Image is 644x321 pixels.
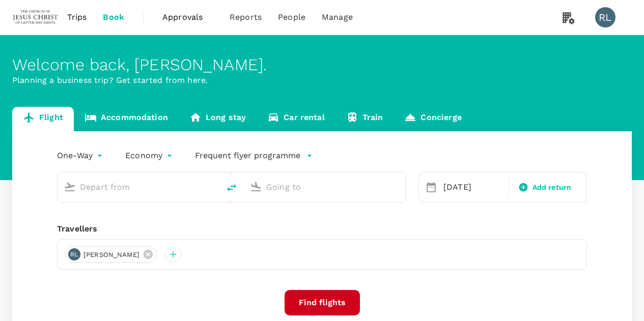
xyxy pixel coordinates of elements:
[12,6,59,28] img: The Malaysian Church of Jesus Christ of Latter-day Saints
[266,179,384,195] input: Going to
[533,182,572,193] span: Add return
[80,179,198,195] input: Depart from
[230,11,262,23] span: Reports
[77,250,146,260] span: [PERSON_NAME]
[103,11,124,23] span: Book
[399,186,401,188] button: Open
[66,246,157,262] div: RL[PERSON_NAME]
[195,150,313,162] button: Frequent flyer programme
[439,177,507,197] div: [DATE]
[219,176,244,200] button: delete
[12,55,632,74] div: Welcome back , [PERSON_NAME] .
[322,11,353,23] span: Manage
[57,223,587,235] div: Travellers
[74,107,179,131] a: Accommodation
[212,186,214,188] button: Open
[68,248,80,260] div: RL
[595,7,615,27] div: RL
[67,11,87,23] span: Trips
[335,107,394,131] a: Train
[394,107,472,131] a: Concierge
[179,107,257,131] a: Long stay
[195,150,300,162] p: Frequent flyer programme
[57,148,105,164] div: One-Way
[125,148,175,164] div: Economy
[12,107,74,131] a: Flight
[285,290,360,315] button: Find flights
[162,11,213,23] span: Approvals
[278,11,305,23] span: People
[257,107,335,131] a: Car rental
[12,74,632,86] p: Planning a business trip? Get started from here.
